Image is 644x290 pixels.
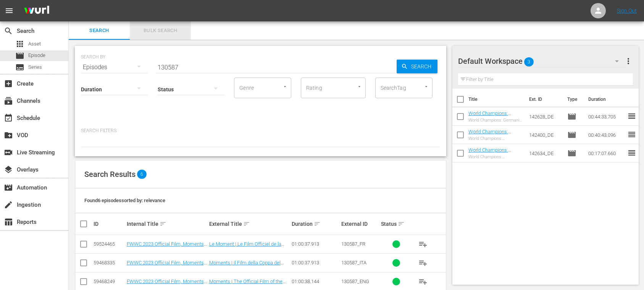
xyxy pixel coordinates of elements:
button: Open [356,83,363,90]
span: playlist_add [418,258,428,267]
a: FWWC 2023 Official Film, Moments (EN) [127,279,207,290]
td: 00:44:33.705 [585,107,627,126]
div: 01:00:37.913 [292,241,339,247]
span: Search [408,60,437,73]
span: Channels [4,96,13,105]
span: Live Streaming [4,148,13,157]
span: 130587_ENG [341,279,369,284]
button: playlist_add [414,235,432,253]
div: 59524465 [94,241,124,247]
button: Open [281,83,289,90]
span: Automation [4,183,13,192]
span: Bulk Search [134,26,186,35]
a: FWWC 2023 Official Film, Moments (FR) [127,241,207,253]
span: Search Results [84,170,136,179]
td: 00:40:43.096 [585,126,627,144]
span: menu [5,6,14,15]
a: Moments | The Official Film of the 2023 FIFA Women’s World Cup™ [209,279,286,290]
div: Status [381,219,412,228]
button: playlist_add [414,254,432,272]
span: reorder [627,112,636,121]
span: Episode [28,52,45,59]
th: Title [468,89,525,110]
span: more_vert [624,57,633,66]
div: World Champions: [GEOGRAPHIC_DATA] 2014 [468,136,523,141]
div: ID [94,221,124,227]
span: Found 6 episodes sorted by: relevance [84,198,165,203]
button: more_vert [624,52,633,70]
span: VOD [4,131,13,140]
th: Ext. ID [525,89,563,110]
span: Asset [15,39,24,49]
div: 01:00:37.913 [292,260,339,266]
div: World Champions: [GEOGRAPHIC_DATA] 2011 [468,154,523,159]
th: Type [563,89,584,110]
th: Duration [584,89,629,110]
div: Internal Title [127,219,207,228]
div: External Title [209,219,289,228]
div: 01:00:38.144 [292,279,339,284]
span: Episode [567,149,576,158]
a: Le Moment | Le Film Officiel de la Coupe du Monde de la FIFA 2023™ [209,241,284,253]
span: sort [243,220,250,227]
span: 130587_ITA [341,260,366,266]
span: Schedule [4,113,13,123]
span: 3 [524,54,534,70]
a: Sign Out [617,8,637,14]
a: World Champions: [GEOGRAPHIC_DATA] 2014 (DE) [468,129,515,146]
span: Reports [4,217,13,227]
a: Moments | Il Film della Coppa del Mondo Femminile FIFA 2023 [209,260,284,271]
span: Series [28,63,42,71]
button: Search [397,60,437,73]
div: Episodes [81,57,148,78]
span: Ingestion [4,200,13,209]
span: sort [160,220,166,227]
div: 59468335 [94,260,124,266]
span: 130587_FR [341,241,365,247]
span: Series [15,63,24,72]
span: reorder [627,148,636,157]
td: 142400_DE [526,126,565,144]
span: 6 [137,170,147,179]
button: Open [423,83,430,90]
td: 142634_DE [526,144,565,162]
img: ans4CAIJ8jUAAAAAAAAAAAAAAAAAAAAAAAAgQb4GAAAAAAAAAAAAAAAAAAAAAAAAJMjXAAAAAAAAAAAAAAAAAAAAAAAAgAT5G... [18,2,55,20]
span: Overlays [4,165,13,174]
div: World Champions: Germania Ovest 1990 [468,118,523,123]
a: FWWC 2023 Official Film, Moments (IT) [127,260,207,271]
td: 142628_DE [526,107,565,126]
span: playlist_add [418,240,428,249]
p: Search Filters: [81,128,440,134]
a: World Champions: [GEOGRAPHIC_DATA] 1990 (DE) [468,110,515,128]
span: playlist_add [418,277,428,286]
span: Episode [567,130,576,139]
span: Episode [15,51,24,60]
span: Search [73,26,125,35]
span: Search [4,26,13,36]
a: World Champions: [GEOGRAPHIC_DATA] 2011 (DE) [468,147,515,164]
span: Asset [28,40,41,48]
span: sort [398,220,405,227]
span: sort [314,220,321,227]
div: Duration [292,219,339,228]
div: External ID [341,221,379,227]
span: Create [4,79,13,88]
div: 59468249 [94,279,124,284]
div: Default Workspace [458,50,626,72]
span: reorder [627,130,636,139]
span: Episode [567,112,576,121]
td: 00:17:07.660 [585,144,627,162]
